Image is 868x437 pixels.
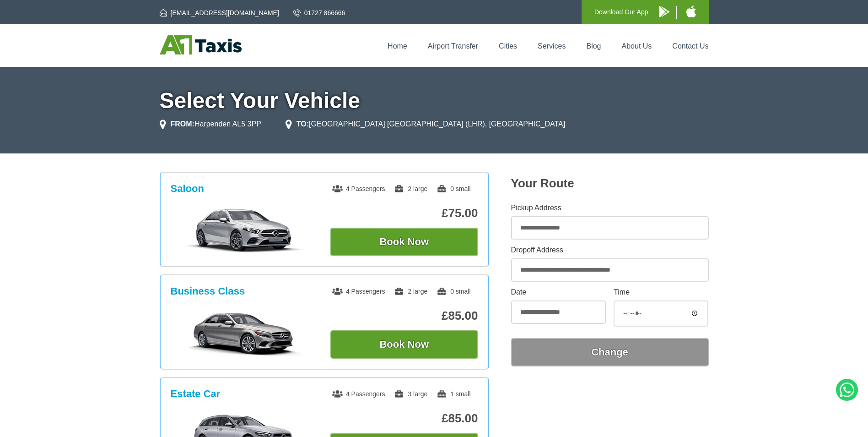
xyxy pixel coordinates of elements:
strong: TO: [297,120,309,128]
span: 4 Passengers [332,185,385,192]
a: Services [538,42,566,50]
h1: Select Your Vehicle [160,90,709,112]
span: 0 small [437,185,470,192]
li: [GEOGRAPHIC_DATA] [GEOGRAPHIC_DATA] (LHR), [GEOGRAPHIC_DATA] [286,119,565,130]
span: 1 small [437,390,470,398]
img: A1 Taxis iPhone App [686,5,696,17]
h3: Saloon [171,183,204,195]
span: 2 large [394,288,427,295]
p: £85.00 [330,309,478,323]
button: Book Now [330,330,478,359]
button: Book Now [330,228,478,256]
a: Home [388,42,407,50]
img: Business Class [175,310,313,356]
p: Download Our App [594,6,648,18]
a: [EMAIL_ADDRESS][DOMAIN_NAME] [160,8,279,17]
a: Blog [586,42,601,50]
span: 0 small [437,288,470,295]
a: 01727 866666 [293,8,345,17]
p: £75.00 [330,206,478,220]
img: A1 Taxis St Albans LTD [160,35,242,55]
h3: Business Class [171,285,245,297]
label: Date [511,289,606,296]
img: A1 Taxis Android App [659,6,669,17]
p: £85.00 [330,411,478,426]
a: Contact Us [672,42,708,50]
label: Dropoff Address [511,246,709,254]
label: Time [614,289,708,296]
span: 4 Passengers [332,288,385,295]
button: Change [511,338,709,366]
h3: Estate Car [171,388,221,400]
strong: FROM: [171,120,194,128]
a: Cities [499,42,517,50]
span: 4 Passengers [332,390,385,398]
span: 2 large [394,185,427,192]
a: Airport Transfer [428,42,478,50]
label: Pickup Address [511,204,709,212]
span: 3 large [394,390,427,398]
h2: Your Route [511,176,709,191]
img: Saloon [175,208,313,253]
a: About Us [622,42,652,50]
li: Harpenden AL5 3PP [160,119,261,130]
